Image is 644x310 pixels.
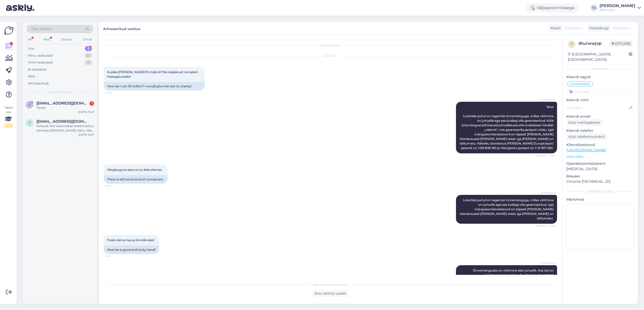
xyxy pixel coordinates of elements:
[536,224,556,228] span: Nähtud ✓ 14:07
[460,198,554,220] span: Loteriide puhul on tegemist õnnemänguga, milles võitmine on juhuslik ega saa kuidagi olla garante...
[104,245,159,254] div: Must be a good and lucky hand!
[4,123,13,128] div: 2 / 3
[600,4,635,8] div: [PERSON_NAME]
[105,91,124,95] span: 14:03
[313,282,348,287] span: Vestlus on arhiveeritud
[566,174,634,179] p: Brauser
[104,54,557,58] div: [DATE]
[36,124,94,133] div: Kahjuks Teie sissemakse ebaõnnestus tehnilise [PERSON_NAME] tõttu. Meie finantsosakond kontrollib...
[537,261,556,265] span: AI Assistent
[85,53,92,58] div: 0
[28,74,35,79] div: Kõik
[566,161,634,166] p: Operatsioonisüsteem
[85,60,92,65] div: 0
[566,197,634,202] p: Märkmed
[613,26,629,31] span: Estonian
[36,101,89,106] span: vakkerreelika@gmail.com
[107,168,162,172] span: Mingisugune seos on ju ikka olemas.
[82,36,93,43] div: Email
[579,40,610,47] div: # turwwjvp
[36,106,94,110] div: Tänan
[28,67,47,72] div: AI Assistent
[566,154,634,159] p: Vaata edasi ...
[566,148,606,152] a: [URL][DOMAIN_NAME]
[566,142,634,148] p: Klienditeekond
[567,105,628,111] input: Lisa nimi
[4,105,13,128] div: Vaata siia
[610,41,632,46] span: Offline
[104,82,205,91] div: How do I win 10 million? I would give the rest to charity!
[28,81,49,86] div: Arhiveeritud
[78,110,94,114] div: [DATE] 15:49
[103,25,140,32] label: Arhiveeritud vestlus
[566,67,634,71] div: Kliendi info
[48,90,72,94] span: Uued vestlused
[29,103,31,107] span: v
[31,26,52,32] span: Otsi kliente
[568,52,629,62] div: [GEOGRAPHIC_DATA], [GEOGRAPHIC_DATA]
[60,36,73,43] div: Socials
[566,179,634,184] p: Chrome [TECHNICAL_ID]
[566,97,634,103] p: Kliendi nimi
[85,46,92,51] div: 2
[104,43,557,48] div: Vestlus algas
[566,166,634,172] p: [MEDICAL_DATA]
[566,119,602,126] div: Küsi meiliaadressi
[566,189,634,194] div: [PERSON_NAME]
[566,128,634,133] p: Kliendi telefon
[78,133,94,137] div: [DATE] 15:07
[27,36,33,43] div: All
[566,88,634,95] input: Lisa tag
[4,26,14,35] img: Askly Logo
[28,53,53,58] div: Minu vestlused
[565,26,581,31] span: Estonian
[571,42,573,46] span: t
[107,70,199,78] span: Kuidas [PERSON_NAME] 10 miljonit?Ma ülejäänud annaksin heategevuseks!
[28,60,53,65] div: Tiimi vestlused
[28,46,34,51] div: Uus
[105,254,124,258] span: 14:13
[312,290,348,297] div: Ava vestlus uuesti
[587,26,609,31] div: Klienditugi
[36,119,89,124] span: teidlat@gmail.com
[104,175,168,184] div: There is still some kind of connection.
[548,26,561,31] div: Klient
[42,36,51,43] div: Web
[535,154,556,157] span: Nähtud ✓ 14:04
[29,121,31,125] span: t
[537,98,556,101] span: AI Assistent
[600,4,641,12] a: [PERSON_NAME]Eesti Loto
[590,4,597,11] div: TA
[570,82,587,85] span: Loosimised
[600,8,635,12] div: Eesti Loto
[566,114,634,119] p: Kliendi email
[566,133,607,140] div: Küsi telefoninumbrit
[89,101,94,106] div: 1
[107,238,154,242] span: Peab olema hea ja õnnelik käsi!
[537,191,556,195] span: AI Assistent
[105,184,124,188] span: 14:07
[473,268,554,277] span: Õnnemängudes on võitmine alati juhuslik. Kas teil on küsimusi meie mängude või teenuste kohta?
[566,74,634,80] p: Kliendi tag'id
[526,3,578,12] div: Väljaspool tööaega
